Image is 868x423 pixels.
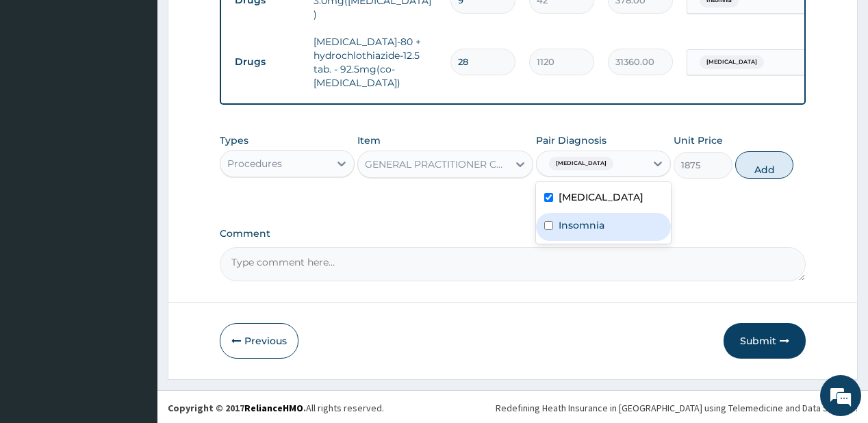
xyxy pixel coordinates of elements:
[220,228,805,240] label: Comment
[7,279,261,327] textarea: Type your message and hit 'Enter'
[220,323,298,359] button: Previous
[307,28,444,97] td: [MEDICAL_DATA]-80 + hydrochlothiazide-12.5 tab. - 92.5mg(co-[MEDICAL_DATA])
[549,157,613,170] span: [MEDICAL_DATA]
[735,151,794,179] button: Add
[227,157,282,170] div: Procedures
[79,125,189,264] span: We're online!
[220,135,248,146] label: Types
[559,190,643,204] label: [MEDICAL_DATA]
[357,133,381,147] label: Item
[674,133,723,147] label: Unit Price
[365,157,509,171] div: GENERAL PRACTITIONER CONSULTATION FOLLOW UP
[168,402,306,414] strong: Copyright © 2017 .
[25,68,55,103] img: d_794563401_company_1708531726252_794563401
[71,77,230,94] div: Chat with us now
[244,402,303,414] a: RelianceHMO
[536,133,607,147] label: Pair Diagnosis
[496,401,858,415] div: Redefining Heath Insurance in [GEOGRAPHIC_DATA] using Telemedicine and Data Science!
[559,218,604,232] label: Insomnia
[724,323,806,359] button: Submit
[225,7,257,40] div: Minimize live chat window
[700,55,764,69] span: [MEDICAL_DATA]
[228,49,307,75] td: Drugs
